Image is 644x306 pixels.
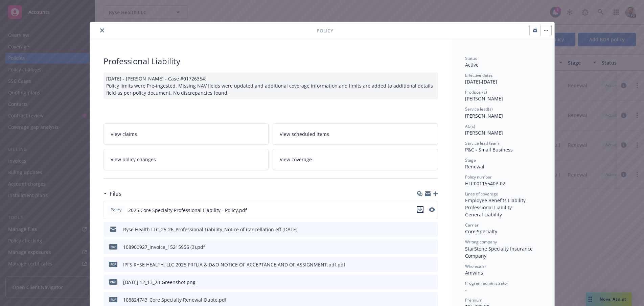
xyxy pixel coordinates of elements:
[273,123,438,145] a: View scheduled items
[103,149,269,170] a: View policy changes
[465,95,503,102] span: [PERSON_NAME]
[109,297,117,302] span: pdf
[429,226,435,233] button: preview file
[109,207,123,213] span: Policy
[123,296,227,303] div: 108824743_Core Specialty Renewal Quote.pdf
[417,206,423,213] button: download file
[111,156,156,163] span: View policy changes
[98,26,106,34] button: close
[109,244,117,249] span: pdf
[465,280,508,286] span: Program administrator
[465,89,487,95] span: Producer(s)
[111,131,137,138] span: View claims
[273,149,438,170] a: View coverage
[465,204,541,211] div: Professional Liability
[465,123,475,129] span: AC(s)
[465,62,479,68] span: Active
[417,206,423,214] button: download file
[465,286,467,293] span: -
[465,72,493,78] span: Effective dates
[280,131,329,138] span: View scheduled items
[123,279,195,286] div: [DATE] 12_13_23-Greenshot.png
[465,228,497,235] span: Core Specialty
[465,146,513,153] span: P&C - Small Business
[465,211,541,218] div: General Liability
[465,55,477,61] span: Status
[465,222,479,228] span: Carrier
[429,206,435,214] button: preview file
[465,191,498,197] span: Lines of coverage
[465,245,534,259] span: StarStone Specialty Insurance Company
[109,279,117,284] span: png
[465,263,486,269] span: Wholesaler
[465,157,476,163] span: Stage
[465,106,493,112] span: Service lead(s)
[123,226,298,233] div: Ryse Health LLC_25-26_Professional Liability_Notice of Cancellation eff [DATE]
[429,243,435,251] button: preview file
[465,269,483,276] span: Amwins
[465,297,482,303] span: Premium
[103,72,438,99] div: [DATE] - [PERSON_NAME] - Case #01726354: Policy limits were Pre-ingested. Missing NAV fields were...
[465,72,541,85] div: [DATE] - [DATE]
[465,180,505,187] span: HLC00115540P-02
[465,174,492,180] span: Policy number
[109,262,117,267] span: pdf
[123,243,205,251] div: 108900927_Invoice_15215956 (3).pdf
[465,130,503,136] span: [PERSON_NAME]
[123,261,345,268] div: IPFS RYSE HEALTH, LLC 2025 PRFLIA & D&O NOTICE OF ACCEPTANCE AND OF ASSIGNMENT.pdf.pdf
[418,296,424,303] button: download file
[103,189,121,198] div: Files
[128,207,247,214] span: 2025 Core Specialty Professional Liability - Policy.pdf
[418,279,424,286] button: download file
[110,189,121,198] h3: Files
[465,197,541,204] div: Employee Benefits Liability
[280,156,312,163] span: View coverage
[103,123,269,145] a: View claims
[465,239,497,245] span: Writing company
[418,243,424,251] button: download file
[418,261,424,268] button: download file
[317,27,333,34] span: Policy
[429,261,435,268] button: preview file
[418,226,424,233] button: download file
[429,296,435,303] button: preview file
[429,207,435,212] button: preview file
[465,140,499,146] span: Service lead team
[465,113,503,119] span: [PERSON_NAME]
[103,55,438,67] div: Professional Liability
[465,163,484,170] span: Renewal
[429,279,435,286] button: preview file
